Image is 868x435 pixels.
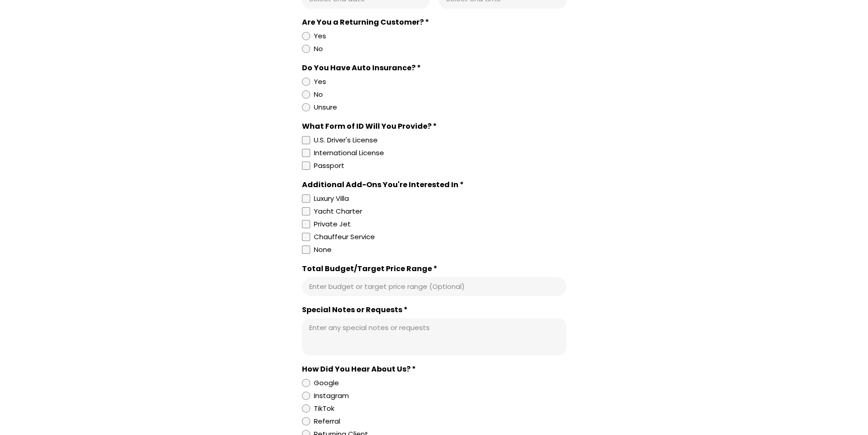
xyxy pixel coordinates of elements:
div: Yes [314,31,326,42]
div: Luxury Villa [314,193,349,204]
div: Are You a Returning Customer? * [302,18,567,27]
div: Yacht Charter [314,206,362,217]
div: Google [314,377,339,388]
div: TikTok [314,403,334,414]
div: Instagram [314,390,349,401]
div: U.S. Driver's License [314,135,378,146]
div: What Form of ID Will You Provide? * [302,122,567,131]
div: How Did You Hear About Us? * [302,365,567,374]
div: Unsure [314,102,337,113]
input: Total Budget/Target Price Range * [309,282,559,291]
div: Yes [314,76,326,87]
label: Total Budget/Target Price Range * [302,264,567,273]
div: Chauffeur Service [314,231,375,242]
div: International License [314,147,384,158]
div: Passport [314,160,344,171]
div: No [314,43,323,54]
div: Private Jet [314,219,351,230]
div: Do You Have Auto Insurance? * [302,63,567,73]
div: None [314,244,332,255]
label: Special Notes or Requests * [302,305,567,314]
div: Referral [314,416,340,427]
div: No [314,89,323,100]
div: Additional Add-Ons You're Interested In * [302,180,567,189]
